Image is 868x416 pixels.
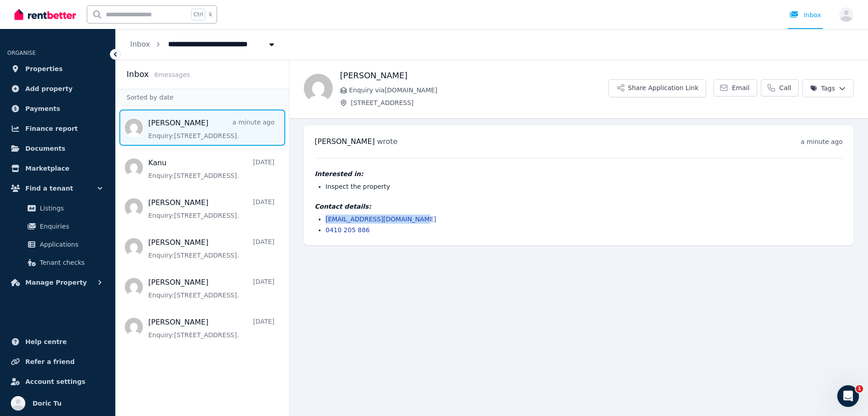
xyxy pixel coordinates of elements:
[25,63,63,74] span: Properties
[33,398,61,409] span: Doric Tu
[304,74,333,103] img: Sara
[25,163,69,174] span: Marketplace
[837,385,859,407] iframe: Intercom live chat
[154,71,190,78] span: 6 message s
[11,217,104,235] a: Enquiries
[779,83,791,92] span: Call
[25,376,85,387] span: Account settings
[810,84,835,93] span: Tags
[377,137,397,146] span: wrote
[7,60,108,78] a: Properties
[148,158,274,180] a: Kanu[DATE]Enquiry:[STREET_ADDRESS].
[7,373,108,391] a: Account settings
[7,333,108,351] a: Help centre
[191,9,205,20] span: Ctrl
[148,317,274,339] a: [PERSON_NAME][DATE]Enquiry:[STREET_ADDRESS].
[25,336,67,347] span: Help centre
[856,385,863,392] span: 1
[11,235,104,253] a: Applications
[148,237,274,260] a: [PERSON_NAME][DATE]Enquiry:[STREET_ADDRESS].
[7,159,108,177] a: Marketplace
[349,86,609,95] span: Enquiry via [DOMAIN_NAME]
[609,79,706,97] button: Share Application Link
[7,273,108,292] button: Manage Property
[25,103,60,114] span: Payments
[761,79,799,96] a: Call
[315,202,843,211] h4: Contact details:
[789,10,821,19] div: Inbox
[25,277,87,288] span: Manage Property
[7,50,36,56] span: ORGANISE
[14,8,76,21] img: RentBetter
[7,80,108,98] a: Add property
[325,226,370,234] a: 0410 205 886
[351,98,609,107] span: [STREET_ADDRESS]
[116,29,291,60] nav: Breadcrumb
[7,353,108,371] a: Refer a friend
[209,11,212,18] span: k
[802,79,854,97] button: Tags
[7,139,108,158] a: Documents
[25,143,66,154] span: Documents
[732,83,750,92] span: Email
[713,79,757,96] a: Email
[11,253,104,272] a: Tenant checks
[116,106,289,349] nav: Message list
[325,182,843,191] li: Inspect the property
[40,239,101,250] span: Applications
[315,169,843,178] h4: Interested in:
[25,123,78,134] span: Finance report
[25,356,75,367] span: Refer a friend
[801,138,843,145] time: a minute ago
[127,68,149,81] h2: Inbox
[40,257,101,268] span: Tenant checks
[148,277,274,300] a: [PERSON_NAME][DATE]Enquiry:[STREET_ADDRESS].
[40,221,101,232] span: Enquiries
[25,183,73,194] span: Find a tenant
[340,69,609,82] h1: [PERSON_NAME]
[325,215,436,223] a: [EMAIL_ADDRESS][DOMAIN_NAME]
[7,100,108,118] a: Payments
[40,203,101,214] span: Listings
[130,40,150,48] a: Inbox
[7,120,108,138] a: Finance report
[148,118,274,140] a: [PERSON_NAME]a minute agoEnquiry:[STREET_ADDRESS].
[116,89,289,106] div: Sorted by date
[315,137,375,146] span: [PERSON_NAME]
[11,199,104,217] a: Listings
[148,197,274,220] a: [PERSON_NAME][DATE]Enquiry:[STREET_ADDRESS].
[7,179,108,197] button: Find a tenant
[25,83,73,94] span: Add property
